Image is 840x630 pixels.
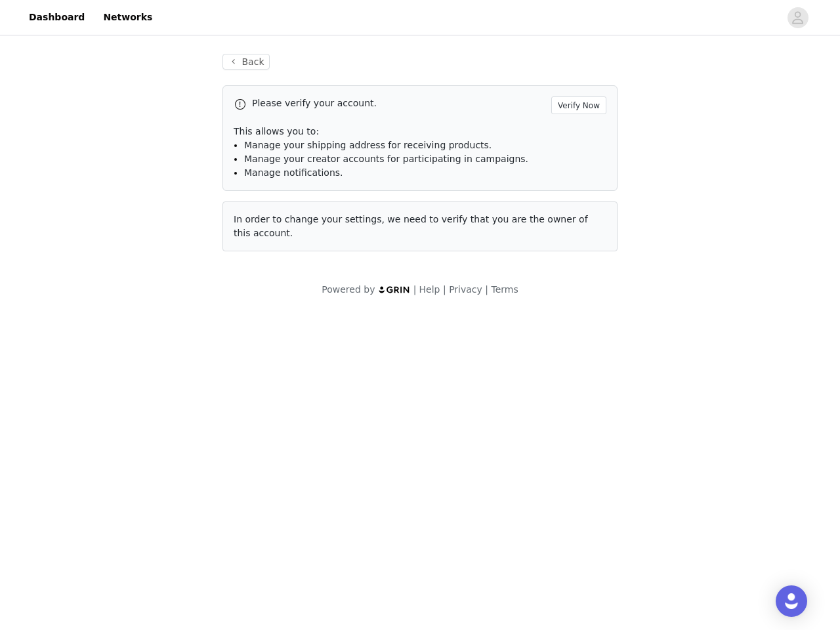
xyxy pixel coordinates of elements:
p: This allows you to: [234,125,606,138]
span: Powered by [322,284,375,295]
span: Manage your creator accounts for participating in campaigns. [244,154,528,164]
span: Manage your shipping address for receiving products. [244,140,492,150]
span: Manage notifications. [244,167,343,178]
img: logo [378,285,411,294]
a: Help [419,284,440,295]
a: Terms [491,284,518,295]
div: avatar [791,7,804,28]
a: Networks [95,3,160,32]
span: In order to change your settings, we need to verify that you are the owner of this account. [234,214,588,238]
span: | [485,284,488,295]
button: Back [222,54,270,70]
span: | [443,284,446,295]
a: Privacy [449,284,482,295]
p: Please verify your account. [252,96,546,110]
div: Open Intercom Messenger [776,585,807,617]
a: Dashboard [21,3,93,32]
span: | [413,284,417,295]
button: Verify Now [551,96,606,114]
